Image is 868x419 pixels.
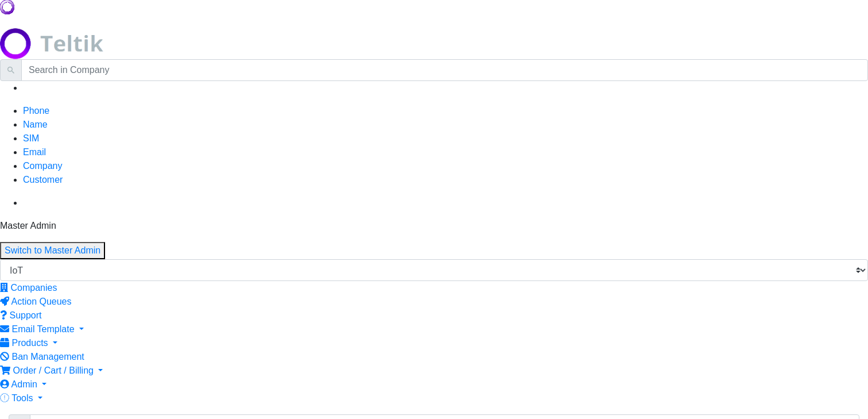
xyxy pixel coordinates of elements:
a: Phone [23,106,49,116]
span: Email Template [11,324,74,334]
span: Admin [11,379,37,389]
span: Companies [10,283,57,293]
a: Company [23,161,62,171]
a: Customer [23,175,63,184]
input: Search in Company [21,59,868,81]
span: Tools [11,393,33,403]
span: Ban Management [11,352,84,362]
span: Order / Cart / Billing [13,366,93,375]
span: Support [9,310,41,320]
a: Switch to Master Admin [5,245,100,255]
a: Name [23,120,48,129]
span: Products [11,338,48,348]
span: Action Queues [11,297,72,306]
a: Email [23,147,46,157]
a: SIM [23,133,39,143]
